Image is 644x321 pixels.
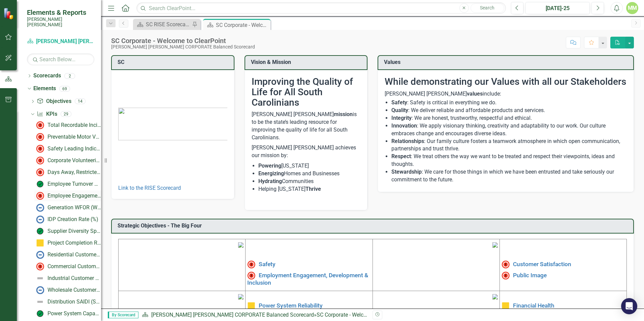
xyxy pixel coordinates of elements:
[47,122,101,128] div: Total Recordable Incident Rate (TRIR)
[391,122,417,129] strong: Innovation
[47,146,101,152] div: Safety Leading Indicator Reports (LIRs)
[36,145,44,153] img: Not Meeting Target
[47,157,101,164] div: Corporate Volunteerism Rate
[61,111,71,117] div: 29
[36,180,44,188] img: On Target
[142,311,367,319] div: »
[27,38,94,45] a: [PERSON_NAME] [PERSON_NAME] CORPORATE Balanced Scorecard
[47,299,101,305] div: Distribution SAIDI (System Average Interruption Duration Index)
[385,90,627,98] p: [PERSON_NAME] [PERSON_NAME] include:
[36,298,44,306] img: Not Defined
[252,111,361,143] p: [PERSON_NAME] [PERSON_NAME] is to be the state’s leading resource for improving the quality of li...
[259,261,276,267] a: Safety
[36,204,44,212] img: No Information
[317,312,406,318] div: SC Corporate - Welcome to ClearPoint
[391,168,627,184] li: : We care for those things in which we have been entrusted and take seriously our commitment to t...
[75,99,86,104] div: 14
[47,205,101,211] div: Generation WFOR (Weighted Forced Outage Rate - Major Generating Units Cherokee, Cross, [PERSON_NA...
[34,120,101,131] a: Total Recordable Incident Rate (TRIR)
[252,143,361,161] p: [PERSON_NAME] [PERSON_NAME] achieves our mission by:
[247,272,255,280] img: Not Meeting Target
[34,296,101,307] a: Distribution SAIDI (System Average Interruption Duration Index)
[34,167,101,178] a: Days Away, Restricted, Transferred (DART) Rate
[34,155,101,166] a: Corporate Volunteerism Rate
[34,238,101,248] a: Project Completion Rate - 10-Year Capital Construction Plan
[47,169,101,175] div: Days Away, Restricted, Transferred (DART) Rate
[258,185,361,193] li: Helping [US_STATE]
[47,311,101,317] div: Power System Capacity Deficiency
[118,223,630,229] h3: Strategic Objectives - The Big Four
[36,251,44,259] img: No Information
[528,4,587,12] div: [DATE]-25
[385,77,627,87] h2: While demonstrating our Values with all our Stakeholders
[258,178,361,185] li: Communities
[27,16,94,28] small: [PERSON_NAME] [PERSON_NAME]
[513,302,554,309] a: Financial Health
[34,249,101,260] a: Residential Customer Survey % Satisfaction​
[391,115,412,121] strong: Integrity
[34,285,101,295] a: Wholesale Customer Survey % Satisfaction​
[502,272,510,280] img: Not Meeting Target
[391,169,422,175] strong: Stewardship
[502,260,510,269] img: High Alert
[34,143,101,154] a: Safety Leading Indicator Reports (LIRs)
[36,133,44,141] img: Not Meeting Target
[47,181,101,187] div: Employee Turnover Rate​
[34,214,98,225] a: IDP Creation Rate (%)
[502,302,510,310] img: Caution
[34,202,101,213] a: Generation WFOR (Weighted Forced Outage Rate - Major Generating Units Cherokee, Cross, [PERSON_NA...
[238,294,244,299] img: mceclip3%20v3.png
[47,134,101,140] div: Preventable Motor Vehicle Accident (PMVA) Rate*
[513,261,571,267] a: Customer Satisfaction
[492,294,498,299] img: mceclip4.png
[626,2,638,14] button: MM
[36,192,44,200] img: Not Meeting Target
[391,107,408,113] strong: Quality
[64,73,75,79] div: 2
[391,153,627,168] li: : We treat others the way we want to be treated and respect their viewpoints, ideas and thoughts.
[47,216,98,222] div: IDP Creation Rate (%)
[47,263,101,270] div: Commercial Customer Survey % Satisfaction​
[37,110,57,118] a: KPIs
[247,272,368,286] a: Employment Engagement, Development & Inclusion
[36,215,44,223] img: No Information
[59,86,70,92] div: 69
[146,20,190,29] div: SC RISE Scorecard - Welcome to ClearPoint
[34,308,101,319] a: Power System Capacity Deficiency
[251,59,364,65] h3: Vision & Mission
[36,156,44,165] img: Below MIN Target
[47,275,101,281] div: Industrial Customer Survey % Satisfaction​
[467,91,483,97] strong: values
[36,227,44,235] img: On Target
[238,242,244,248] img: mceclip1%20v4.png
[391,107,627,114] li: : We deliver reliable and affordable products and services.
[513,272,547,278] a: Public Image
[3,8,15,20] img: ClearPoint Strategy
[36,121,44,129] img: Above MAX Target
[136,2,506,14] input: Search ClearPoint...
[36,274,44,282] img: Not Defined
[525,2,590,14] button: [DATE]-25
[111,44,255,49] div: [PERSON_NAME] [PERSON_NAME] CORPORATE Balanced Scorecard
[34,190,101,201] a: Employee Engagement - %Employee Participation in Gallup Survey​
[27,8,94,16] span: Elements & Reports
[258,163,281,169] strong: Powering
[34,179,101,189] a: Employee Turnover Rate​
[47,240,101,246] div: Project Completion Rate - 10-Year Capital Construction Plan
[47,252,101,258] div: Residential Customer Survey % Satisfaction​
[36,286,44,294] img: No Information
[258,170,284,177] strong: Energizing
[492,242,498,248] img: mceclip2%20v3.png
[27,53,94,65] input: Search Below...
[391,99,627,107] li: : Safety is critical in everything we do.
[391,99,407,106] strong: Safety
[391,138,627,153] li: : Our family culture fosters a teamwork atmosphere in which open communication, partnerships and ...
[118,59,230,65] h3: SC
[480,5,494,10] span: Search
[151,312,314,318] a: [PERSON_NAME] [PERSON_NAME] CORPORATE Balanced Scorecard
[216,21,269,29] div: SC Corporate - Welcome to ClearPoint
[247,302,255,310] img: Caution
[36,310,44,318] img: On Target
[258,162,361,170] li: [US_STATE]
[391,138,424,144] strong: Relationships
